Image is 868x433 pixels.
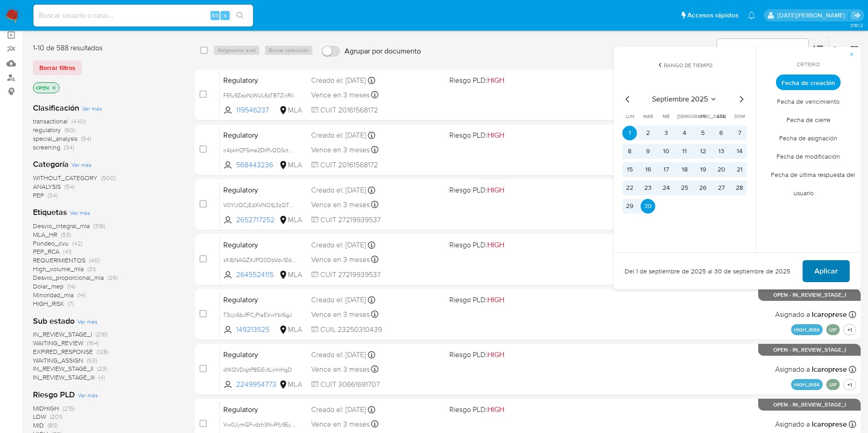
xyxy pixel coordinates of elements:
span: 3.161.2 [850,21,863,29]
button: search-icon [231,9,249,22]
a: Salir [852,11,861,20]
span: Alt [211,11,219,20]
span: s [224,11,226,20]
a: Notificaciones [748,11,755,19]
span: Accesos rápidos [687,11,739,20]
input: Buscar usuario o caso... [33,10,253,21]
p: lucia.neglia@mercadolibre.com [777,11,848,20]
